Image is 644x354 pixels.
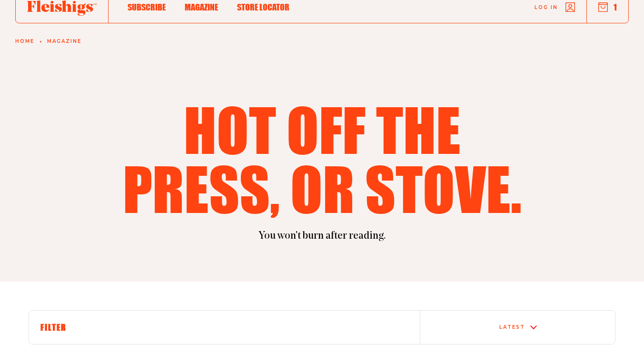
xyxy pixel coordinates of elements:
span: Store locator [237,2,289,12]
a: Log in [535,2,575,12]
h6: Filter [40,322,408,333]
button: 1 [598,2,617,12]
a: Store locator [237,0,289,13]
p: You won't burn after reading. [29,229,615,243]
span: Log in [535,4,558,11]
div: Latest [499,324,525,330]
h1: Hot off the press, or stove. [117,100,528,218]
span: Magazine [185,2,218,12]
a: Home [15,39,34,44]
a: Magazine [185,0,218,13]
a: Magazine [47,39,81,44]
